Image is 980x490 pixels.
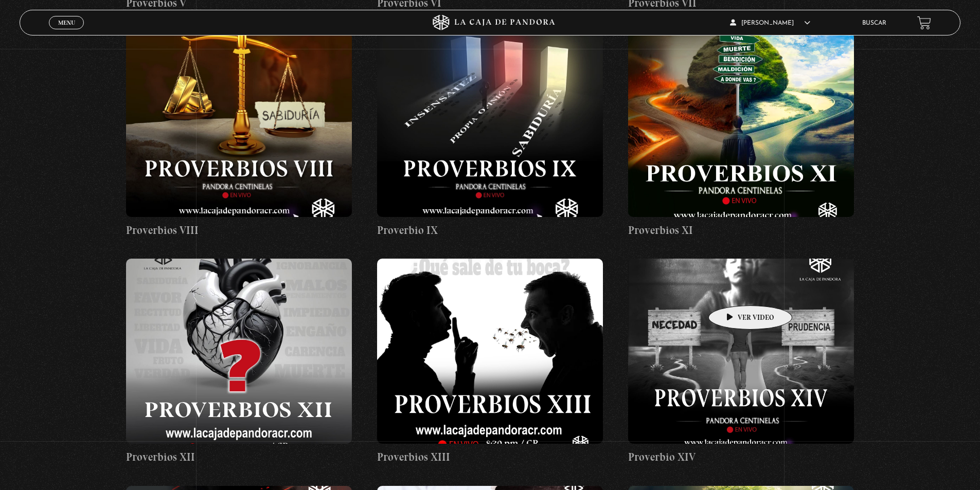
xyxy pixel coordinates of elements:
[377,259,603,465] a: Proverbios XIII
[55,28,79,35] span: Cerrar
[58,20,75,26] span: Menu
[377,449,603,465] h4: Proverbios XIII
[377,32,603,239] a: Proverbio IX
[628,222,854,239] h4: Proverbios XI
[628,32,854,239] a: Proverbios XI
[628,259,854,465] a: Proverbio XIV
[730,20,810,26] span: [PERSON_NAME]
[126,449,352,465] h4: Proverbios XII
[126,222,352,239] h4: Proverbios VIII
[377,222,603,239] h4: Proverbio IX
[917,16,931,30] a: View your shopping cart
[862,20,886,26] a: Buscar
[126,32,352,239] a: Proverbios VIII
[628,449,854,465] h4: Proverbio XIV
[126,259,352,465] a: Proverbios XII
